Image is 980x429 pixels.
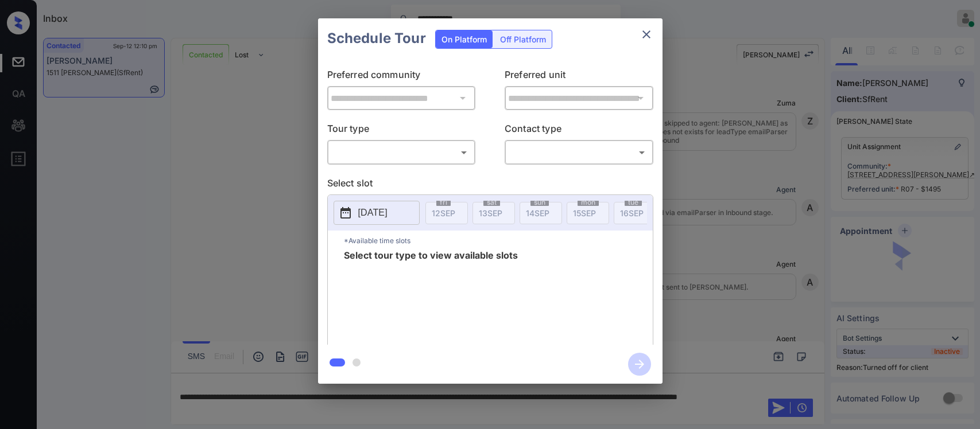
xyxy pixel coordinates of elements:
p: *Available time slots [344,231,653,251]
p: Contact type [505,122,653,140]
button: close [635,23,658,46]
button: [DATE] [334,201,420,225]
div: Off Platform [494,30,552,48]
p: Preferred unit [505,68,653,86]
p: [DATE] [358,206,388,220]
span: Select tour type to view available slots [344,251,518,342]
div: On Platform [436,30,493,48]
h2: Schedule Tour [318,18,435,58]
p: Select slot [327,176,653,194]
p: Preferred community [327,68,476,86]
p: Tour type [327,122,476,140]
